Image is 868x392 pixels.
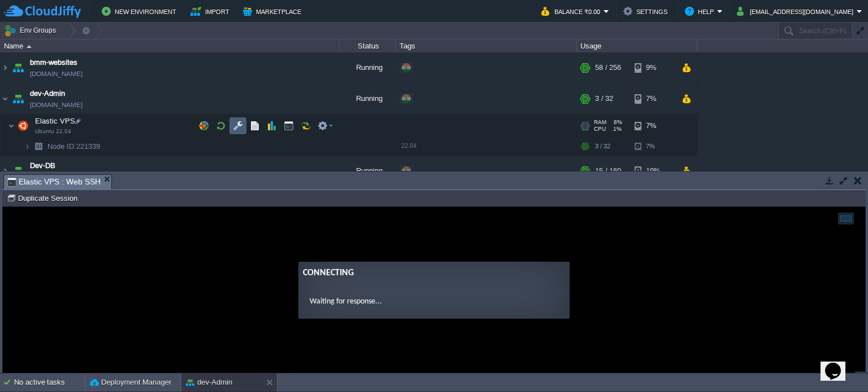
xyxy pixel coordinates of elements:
img: AMDAwAAAACH5BAEAAAAALAAAAAABAAEAAAICRAEAOw== [27,45,32,48]
img: AMDAwAAAACH5BAEAAAAALAAAAAABAAEAAAICRAEAOw== [31,138,46,155]
button: Duplicate Session [7,193,81,203]
div: Connecting [300,59,562,73]
button: Help [685,5,717,18]
span: RAM [594,119,606,126]
a: dev-Admin [30,88,65,99]
img: AMDAwAAAACH5BAEAAAAALAAAAAABAAEAAAICRAEAOw== [15,114,31,137]
div: 7% [635,83,671,114]
a: Elastic VPSUbuntu 22.04 [34,117,77,125]
button: New Environment [102,5,180,18]
div: 19% [635,156,671,186]
div: 7% [635,138,671,155]
div: 3 / 32 [595,138,610,155]
span: Elastic VPS : Web SSH [7,175,101,189]
div: Running [340,156,396,186]
span: 8% [611,119,622,126]
span: CPU [594,126,606,133]
button: Marketplace [243,5,305,18]
button: Import [190,5,233,18]
p: Waiting for response... [307,89,555,100]
button: Balance ₹0.00 [541,5,604,18]
a: bmm-websites [30,57,77,68]
button: Env Groups [4,23,60,38]
div: 7% [635,114,671,137]
img: AMDAwAAAACH5BAEAAAAALAAAAAABAAEAAAICRAEAOw== [24,138,31,155]
img: AMDAwAAAACH5BAEAAAAALAAAAAABAAEAAAICRAEAOw== [1,156,10,186]
div: No active tasks [14,373,85,391]
span: [DOMAIN_NAME] [30,68,83,80]
span: Ubuntu 22.04 [35,128,71,135]
img: AMDAwAAAACH5BAEAAAAALAAAAAABAAEAAAICRAEAOw== [1,52,10,83]
iframe: chat widget [821,347,857,381]
div: 9% [635,52,671,83]
a: Node ID:221339 [46,142,102,151]
div: Running [340,83,396,114]
div: Usage [578,39,697,52]
div: 15 / 160 [595,156,621,186]
div: Name [1,39,339,52]
span: Elastic VPS [34,116,77,126]
button: Settings [623,5,671,18]
button: dev-Admin [186,377,232,388]
span: [DOMAIN_NAME] [30,99,83,111]
img: AMDAwAAAACH5BAEAAAAALAAAAAABAAEAAAICRAEAOw== [10,83,26,114]
button: [EMAIL_ADDRESS][DOMAIN_NAME] [737,5,857,18]
div: Tags [397,39,576,52]
div: Running [340,52,396,83]
span: 1% [610,126,622,133]
img: AMDAwAAAACH5BAEAAAAALAAAAAABAAEAAAICRAEAOw== [8,114,15,137]
div: 58 / 256 [595,52,621,83]
span: 22.04 [401,142,416,149]
img: AMDAwAAAACH5BAEAAAAALAAAAAABAAEAAAICRAEAOw== [10,156,26,186]
img: AMDAwAAAACH5BAEAAAAALAAAAAABAAEAAAICRAEAOw== [10,52,26,83]
button: Deployment Manager [90,377,171,388]
span: Node ID: [47,142,76,151]
img: CloudJiffy [4,5,81,19]
div: Status [340,39,396,52]
span: 221339 [46,142,102,151]
img: AMDAwAAAACH5BAEAAAAALAAAAAABAAEAAAICRAEAOw== [1,83,10,114]
a: Dev-DB [30,160,55,171]
div: 3 / 32 [595,83,613,114]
